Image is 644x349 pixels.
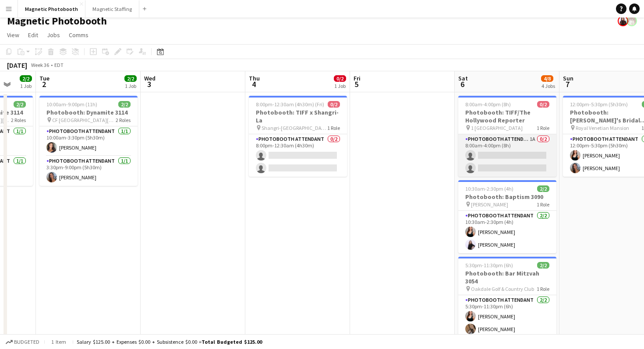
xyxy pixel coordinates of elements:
div: [DATE] [7,61,27,70]
span: 2/2 [14,101,26,108]
span: 3 [143,79,156,89]
div: 4 Jobs [541,83,555,89]
h3: Photobooth: Bar Mitzvah 3054 [458,269,556,285]
app-card-role: Photobooth Attendant1A0/28:00am-4:00pm (8h) [458,134,556,177]
a: Jobs [43,29,64,41]
span: Comms [69,31,88,39]
span: Shangri-[GEOGRAPHIC_DATA] [262,125,327,131]
span: 1 Role [537,201,549,208]
span: 1 item [48,339,69,345]
span: View [7,31,19,39]
span: 2/2 [20,75,32,82]
div: 1 Job [125,83,136,89]
span: 0/2 [537,101,549,108]
app-job-card: 8:00pm-12:30am (4h30m) (Fri)0/2Photobooth: TIFF x Shangri-La Shangri-[GEOGRAPHIC_DATA]1 RolePhoto... [249,96,347,177]
span: 7 [562,79,573,89]
span: Sun [563,74,573,82]
span: Total Budgeted $125.00 [202,339,262,345]
h3: Photobooth: Dynamite 3114 [39,108,138,116]
span: Budgeted [14,339,39,345]
span: 2/2 [537,185,549,192]
span: 2/2 [118,101,131,108]
span: 12:00pm-5:30pm (5h30m) [570,101,628,108]
span: [PERSON_NAME] [471,201,508,208]
span: 10:30am-2:30pm (4h) [465,185,513,192]
div: Salary $125.00 + Expenses $0.00 + Subsistence $0.00 = [77,339,262,345]
h3: Photobooth: TIFF x Shangri-La [249,108,347,124]
span: Wed [144,74,156,82]
button: Budgeted [4,337,41,347]
span: 8:00am-4:00pm (8h) [465,101,511,108]
div: EDT [54,62,64,68]
div: 1 Job [20,83,32,89]
span: Tue [39,74,50,82]
a: Comms [65,29,92,41]
a: View [4,29,23,41]
app-job-card: 10:00am-9:00pm (11h)2/2Photobooth: Dynamite 3114 CF [GEOGRAPHIC_DATA][PERSON_NAME]2 RolesPhotoboo... [39,96,138,186]
h1: Magnetic Photobooth [7,14,107,28]
span: 1 [GEOGRAPHIC_DATA] [471,125,523,131]
button: Magnetic Photobooth [18,0,85,17]
span: Sat [458,74,468,82]
span: 1 Role [327,125,340,131]
span: 2/2 [537,262,549,269]
app-card-role: Photobooth Attendant2/25:30pm-11:30pm (6h)[PERSON_NAME][PERSON_NAME] [458,295,556,338]
span: 0/2 [328,101,340,108]
a: Edit [25,29,42,41]
span: 2/2 [124,75,137,82]
span: 5:30pm-11:30pm (6h) [465,262,513,269]
h3: Photobooth: TIFF/The Hollywood Reporter [458,108,556,124]
span: 10:00am-9:00pm (11h) [46,101,97,108]
span: 2 Roles [116,117,131,123]
span: Oakdale Golf & Country Club [471,286,534,292]
span: 1 Role [537,286,549,292]
app-job-card: 8:00am-4:00pm (8h)0/2Photobooth: TIFF/The Hollywood Reporter 1 [GEOGRAPHIC_DATA]1 RolePhotobooth ... [458,96,556,177]
app-card-role: Photobooth Attendant2/210:30am-2:30pm (4h)[PERSON_NAME][PERSON_NAME] [458,211,556,253]
span: Week 36 [29,62,51,68]
span: 1 Role [537,125,549,131]
span: Royal Venetian Mansion [576,125,629,131]
div: 1 Job [334,83,346,89]
span: Fri [354,74,361,82]
span: Jobs [47,31,60,39]
app-card-role: Photobooth Attendant1/110:00am-3:30pm (5h30m)[PERSON_NAME] [39,126,138,156]
span: CF [GEOGRAPHIC_DATA][PERSON_NAME] [52,117,116,123]
span: 0/2 [334,75,346,82]
span: Edit [28,31,38,39]
span: Thu [249,74,260,82]
span: 2 [38,79,50,89]
span: 5 [352,79,361,89]
span: 8:00pm-12:30am (4h30m) (Fri) [256,101,324,108]
app-card-role: Photobooth Attendant1/13:30pm-9:00pm (5h30m)[PERSON_NAME] [39,156,138,186]
app-user-avatar: Kara & Monika [626,16,637,26]
app-job-card: 5:30pm-11:30pm (6h)2/2Photobooth: Bar Mitzvah 3054 Oakdale Golf & Country Club1 RolePhotobooth At... [458,257,556,338]
app-user-avatar: Maria Lopes [618,16,628,26]
span: 4 [248,79,260,89]
button: Magnetic Staffing [85,0,139,17]
h3: Photobooth: Baptism 3090 [458,193,556,201]
span: 6 [457,79,468,89]
span: 2 Roles [11,117,26,123]
app-job-card: 10:30am-2:30pm (4h)2/2Photobooth: Baptism 3090 [PERSON_NAME]1 RolePhotobooth Attendant2/210:30am-... [458,180,556,253]
span: 4/8 [541,75,553,82]
app-card-role: Photobooth Attendant0/28:00pm-12:30am (4h30m) [249,134,347,177]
